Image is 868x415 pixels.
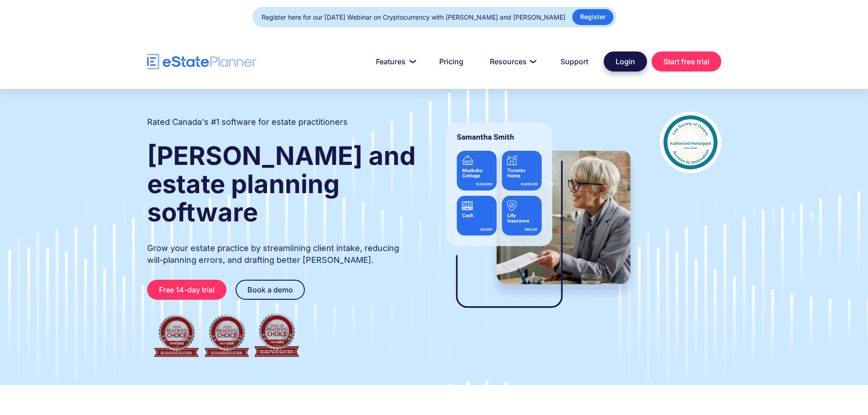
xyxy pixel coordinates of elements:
[572,9,613,25] a: Register
[479,52,545,71] a: Resources
[428,52,474,71] a: Pricing
[365,52,424,71] a: Features
[147,140,416,228] strong: [PERSON_NAME] and estate planning software
[652,51,721,72] a: Start free trial
[435,112,642,326] img: estate planner showing wills to their clients, using eState Planner, a leading estate planning so...
[147,54,257,70] a: home
[147,280,226,300] a: Free 14-day trial
[262,11,565,24] div: Register here for our [DATE] Webinar on Cryptocurrency with [PERSON_NAME] and [PERSON_NAME]
[604,51,647,72] a: Login
[550,52,599,71] a: Support
[236,280,305,300] a: Book a demo
[147,242,417,266] p: Grow your estate practice by streamlining client intake, reducing will-planning errors, and draft...
[147,116,348,128] h2: Rated Canada's #1 software for estate practitioners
